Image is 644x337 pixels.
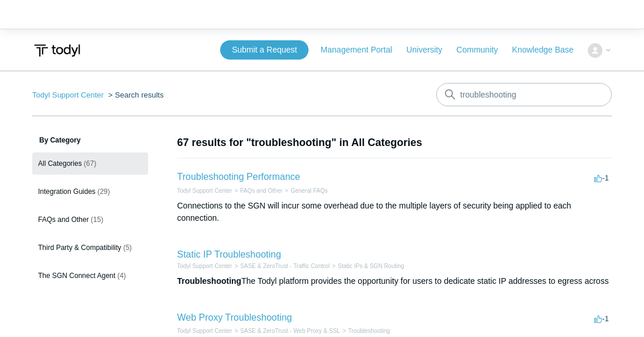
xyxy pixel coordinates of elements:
[91,216,103,224] span: (15)
[32,91,106,99] li: Todyl Support Center
[177,262,232,270] li: Todyl Support Center
[177,312,292,322] a: Web Proxy Troubleshooting
[321,44,404,56] a: Management Portal
[177,135,612,151] h1: 67 results for "troubleshooting" in All Categories
[220,40,309,60] a: Submit a Request
[240,263,330,269] a: SASE & ZeroTrust - Traffic Control
[240,187,282,194] a: FAQs and Other
[32,180,148,203] a: Integration Guides (29)
[436,83,612,106] input: Search
[38,272,115,280] span: The SGN Connect Agent
[290,187,327,194] a: General FAQs
[457,44,510,56] a: Community
[338,263,404,269] a: Static IPs & SGN Routing
[177,263,232,269] a: Todyl Support Center
[32,265,148,287] a: The SGN Connect Agent (4)
[123,244,132,252] span: (5)
[594,314,609,323] span: -1
[32,152,148,175] a: All Categories (67)
[177,200,612,224] div: Connections to the SGN will incur some overhead due to the multiple layers of security being appl...
[117,272,126,280] span: (4)
[348,328,390,334] a: Troubleshooting
[32,135,148,145] h3: By Category
[406,44,454,56] a: University
[38,159,82,168] span: All Categories
[106,91,164,99] li: Search results
[32,237,148,259] a: Third Party & Compatibility (5)
[32,40,82,61] img: Todyl Support Center Help Center home page
[177,187,232,194] a: Todyl Support Center
[177,186,232,195] li: Todyl Support Center
[177,172,300,182] a: Troubleshooting Performance
[177,326,232,335] li: Todyl Support Center
[594,173,609,182] span: -1
[38,216,89,224] span: FAQs and Other
[232,262,330,270] li: SASE & ZeroTrust - Traffic Control
[283,186,328,195] li: General FAQs
[97,187,109,196] span: (29)
[32,91,104,99] a: Todyl Support Center
[177,275,612,287] div: The Todyl platform provides the opportunity for users to dedicate static IP addresses to egress a...
[512,44,585,56] a: Knowledge Base
[330,262,404,270] li: Static IPs & SGN Routing
[177,328,232,334] a: Todyl Support Center
[340,326,390,335] li: Troubleshooting
[177,276,242,286] em: Troubleshooting
[38,244,121,252] span: Third Party & Compatibility
[232,186,282,195] li: FAQs and Other
[240,328,340,334] a: SASE & ZeroTrust - Web Proxy & SSL
[84,159,96,168] span: (67)
[32,209,148,231] a: FAQs and Other (15)
[232,326,340,335] li: SASE & ZeroTrust - Web Proxy & SSL
[38,187,95,196] span: Integration Guides
[177,249,282,259] a: Static IP Troubleshooting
